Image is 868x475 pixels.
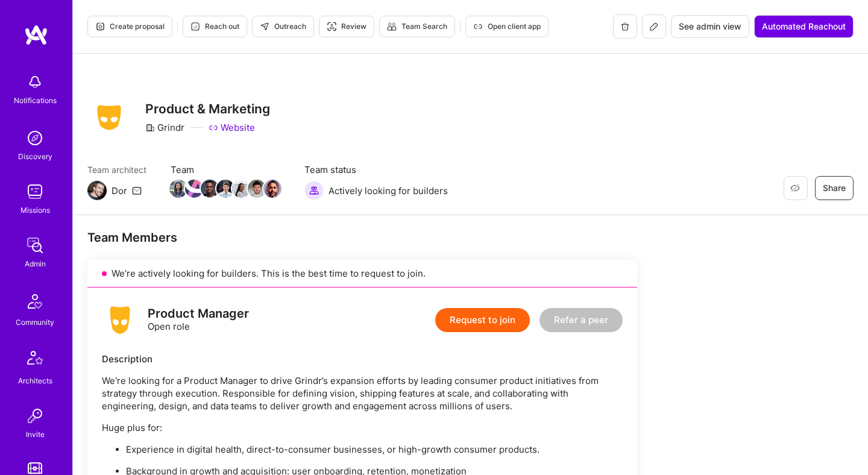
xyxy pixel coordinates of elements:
[263,180,281,198] img: Team Member Avatar
[201,180,219,198] img: Team Member Avatar
[95,21,165,32] span: Create proposal
[823,182,846,194] span: Share
[25,257,46,270] div: Admin
[102,374,623,412] p: We're looking for a Product Manager to drive Grindr’s expansion efforts by leading consumer produ...
[216,180,234,198] img: Team Member Avatar
[87,163,146,176] span: Team architect
[815,176,854,200] button: Share
[102,353,623,365] div: Description
[671,15,749,38] button: See admin view
[23,126,47,150] img: discovery
[790,183,800,193] i: icon EyeClosed
[23,404,47,428] img: Invite
[87,260,637,288] div: We’re actively looking for builders. This is the best time to request to join.
[304,163,448,176] span: Team status
[265,178,280,199] a: Team Member Avatar
[102,421,623,434] p: Huge plus for:
[209,121,255,134] a: Website
[473,21,541,32] span: Open client app
[132,186,142,195] i: icon Mail
[379,16,455,37] button: Team Search
[329,184,448,197] span: Actively looking for builders
[171,178,186,199] a: Team Member Avatar
[126,443,623,456] p: Experience in digital health, direct-to-consumer businesses, or high-growth consumer products.
[87,16,172,37] button: Create proposal
[754,15,854,38] button: Automated Reachout
[23,233,47,257] img: admin teamwork
[87,101,131,134] img: Company Logo
[327,22,336,31] i: icon Targeter
[24,24,48,46] img: logo
[20,287,49,316] img: Community
[14,94,57,107] div: Notifications
[260,21,306,32] span: Outreach
[145,121,184,134] div: Grindr
[148,307,249,320] div: Product Manager
[248,180,266,198] img: Team Member Avatar
[23,70,47,94] img: bell
[387,21,447,32] span: Team Search
[327,21,366,32] span: Review
[102,302,138,338] img: logo
[169,180,187,198] img: Team Member Avatar
[435,308,530,332] button: Request to join
[183,16,247,37] button: Reach out
[87,181,107,200] img: Team Architect
[249,178,265,199] a: Team Member Avatar
[539,308,623,332] button: Refer a peer
[304,181,324,200] img: Actively looking for builders
[16,316,54,329] div: Community
[232,180,250,198] img: Team Member Avatar
[145,123,155,133] i: icon CompanyGray
[112,184,127,197] div: Dor
[202,178,218,199] a: Team Member Avatar
[28,462,42,474] img: tokens
[20,204,50,216] div: Missions
[233,178,249,199] a: Team Member Avatar
[23,180,47,204] img: teamwork
[148,307,249,333] div: Open role
[95,22,105,31] i: icon Proposal
[762,20,846,33] span: Automated Reachout
[185,180,203,198] img: Team Member Avatar
[186,178,202,199] a: Team Member Avatar
[218,178,233,199] a: Team Member Avatar
[679,20,741,33] span: See admin view
[190,21,239,32] span: Reach out
[252,16,314,37] button: Outreach
[465,16,549,37] button: Open client app
[26,428,45,441] div: Invite
[319,16,374,37] button: Review
[18,150,52,163] div: Discovery
[87,230,637,245] div: Team Members
[171,163,280,176] span: Team
[18,374,52,387] div: Architects
[20,345,49,374] img: Architects
[145,101,270,116] h3: Product & Marketing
